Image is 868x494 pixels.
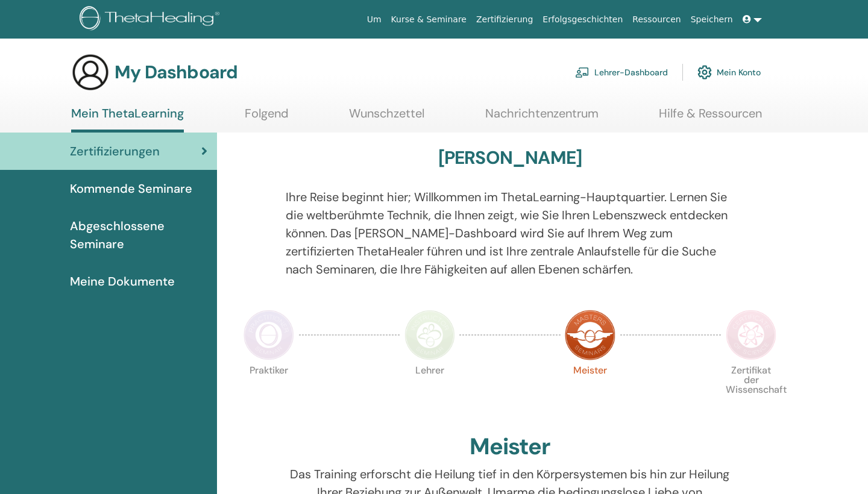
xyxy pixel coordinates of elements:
[438,147,582,169] h3: [PERSON_NAME]
[71,53,110,92] img: generic-user-icon.jpg
[471,8,538,31] a: Zertifizierung
[697,59,761,86] a: Mein Konto
[404,310,455,360] img: Instructor
[726,366,776,416] p: Zertifikat der Wissenschaft
[244,310,294,360] img: Practitioner
[70,142,160,160] span: Zertifizierungen
[575,67,590,78] img: chalkboard-teacher.svg
[726,310,776,360] img: Certificate of Science
[485,106,599,130] a: Nachrichtenzentrum
[245,106,289,130] a: Folgend
[80,6,224,33] img: logo.png
[697,62,712,83] img: cog.svg
[349,106,424,130] a: Wunschzettel
[70,217,207,253] span: Abgeschlossene Seminare
[70,180,192,198] span: Kommende Seminare
[71,106,184,133] a: Mein ThetaLearning
[538,8,627,31] a: Erfolgsgeschichten
[70,272,175,290] span: Meine Dokumente
[404,366,455,416] p: Lehrer
[286,188,735,278] p: Ihre Reise beginnt hier; Willkommen im ThetaLearning-Hauptquartier. Lernen Sie die weltberühmte T...
[565,366,615,416] p: Meister
[565,310,615,360] img: Master
[362,8,386,31] a: Um
[470,433,550,461] h2: Meister
[627,8,685,31] a: Ressourcen
[575,59,668,86] a: Lehrer-Dashboard
[115,61,237,83] h3: My Dashboard
[686,8,738,31] a: Speichern
[244,366,294,416] p: Praktiker
[659,106,762,130] a: Hilfe & Ressourcen
[386,8,471,31] a: Kurse & Seminare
